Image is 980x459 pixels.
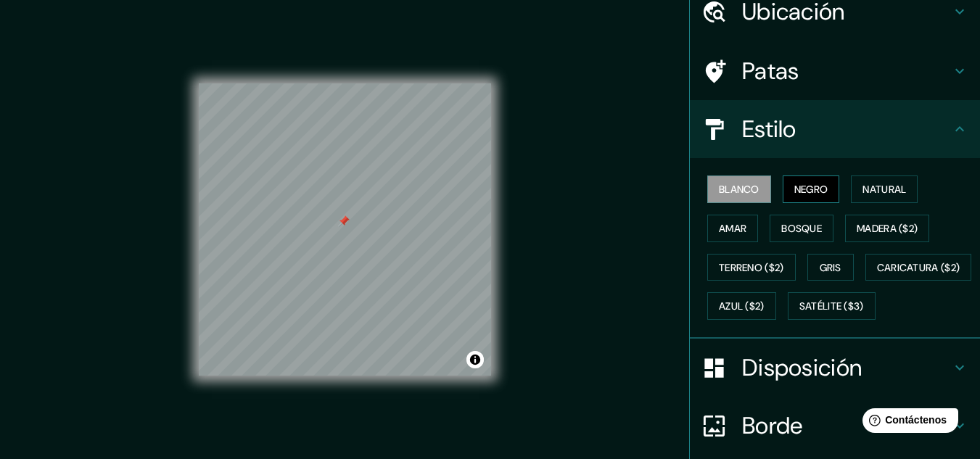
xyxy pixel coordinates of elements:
button: Terreno ($2) [707,254,796,281]
font: Blanco [719,183,759,196]
font: Borde [742,410,803,441]
button: Caricatura ($2) [865,254,972,281]
font: Madera ($2) [857,222,918,235]
font: Terreno ($2) [719,261,784,274]
font: Satélite ($3) [799,300,864,313]
button: Satélite ($3) [788,292,876,320]
font: Estilo [742,114,796,144]
font: Gris [820,261,841,274]
button: Bosque [770,215,833,242]
button: Amar [707,215,758,242]
font: Azul ($2) [719,300,765,313]
font: Negro [794,183,828,196]
div: Disposición [690,339,980,397]
button: Madera ($2) [845,215,929,242]
div: Estilo [690,100,980,158]
div: Borde [690,397,980,455]
font: Disposición [742,352,862,383]
font: Bosque [781,222,822,235]
button: Blanco [707,175,771,203]
button: Activar o desactivar atribución [466,351,484,368]
font: Caricatura ($2) [877,261,960,274]
font: Natural [862,183,906,196]
iframe: Lanzador de widgets de ayuda [851,402,964,443]
button: Natural [851,175,918,203]
font: Amar [719,222,746,235]
button: Gris [807,254,854,281]
canvas: Mapa [199,83,491,376]
div: Patas [690,42,980,100]
button: Negro [783,175,840,203]
button: Azul ($2) [707,292,776,320]
font: Patas [742,56,799,86]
